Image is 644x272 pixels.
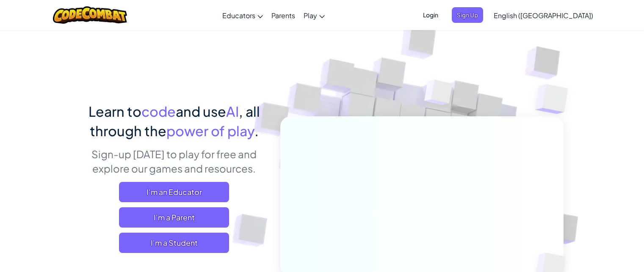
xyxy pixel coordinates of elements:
[218,4,267,27] a: Educators
[489,4,597,27] a: English ([GEOGRAPHIC_DATA])
[88,103,141,120] span: Learn to
[176,103,226,120] span: and use
[267,4,299,27] a: Parents
[418,7,443,23] button: Login
[222,11,255,20] span: Educators
[226,103,239,120] span: AI
[119,207,229,228] a: I'm a Parent
[299,4,329,27] a: Play
[119,182,229,202] a: I'm an Educator
[452,7,483,23] button: Sign Up
[81,147,268,176] p: Sign-up [DATE] to play for free and explore our games and resources.
[53,6,127,24] img: CodeCombat logo
[141,103,176,120] span: code
[518,63,591,135] img: Overlap cubes
[408,63,469,126] img: Overlap cubes
[166,122,254,139] span: power of play
[119,233,229,253] button: I'm a Student
[254,122,259,139] span: .
[494,11,593,20] span: English ([GEOGRAPHIC_DATA])
[304,11,317,20] span: Play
